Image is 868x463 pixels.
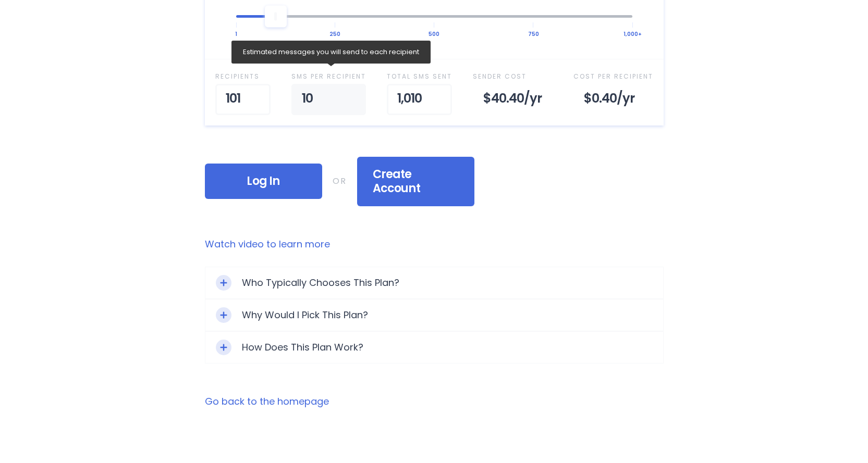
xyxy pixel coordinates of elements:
[216,275,231,291] div: Toggle Expand
[291,84,366,115] div: 10
[387,84,452,115] div: 1,010
[205,267,663,298] div: Toggle ExpandWho Typically Chooses This Plan?
[473,70,553,83] div: Sender Cost
[215,70,271,83] div: Recipient s
[215,84,271,115] div: 101
[291,70,366,83] div: SMS per Recipient
[373,167,459,196] span: Create Account
[573,70,653,83] div: Cost Per Recipient
[333,174,347,188] div: OR
[357,157,474,206] div: Create Account
[205,332,663,363] div: Toggle ExpandHow Does This Plan Work?
[216,340,231,355] div: Toggle Expand
[205,299,663,331] div: Toggle ExpandWhy Would I Pick This Plan?
[205,395,329,408] a: Go back to the homepage
[221,174,307,189] span: Log In
[205,237,664,251] a: Watch video to learn more
[473,84,553,115] div: $40.40 /yr
[387,70,452,83] div: Total SMS Sent
[573,84,653,115] div: $0.40 /yr
[205,164,322,199] div: Log In
[216,307,231,323] div: Toggle Expand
